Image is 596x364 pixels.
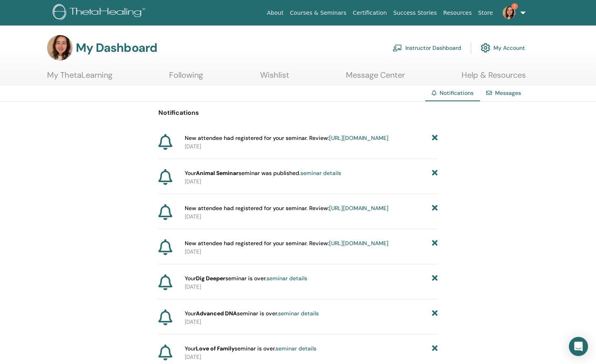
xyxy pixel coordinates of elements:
a: Resources [440,6,475,20]
h3: My Dashboard [76,41,157,55]
a: Store [475,6,496,20]
span: Your seminar was published. [185,169,341,177]
strong: Love of Family [196,345,235,352]
a: My ThetaLearning [47,70,112,86]
img: cog.svg [481,41,490,55]
a: About [264,6,286,20]
span: Your seminar is over. [185,274,307,283]
a: Success Stories [390,6,440,20]
a: My Account [481,39,525,57]
a: seminar details [300,169,341,177]
p: [DATE] [185,177,438,186]
span: Your seminar is over. [185,309,319,318]
a: Following [169,70,203,86]
span: New attendee had registered for your seminar. Review: [185,134,389,142]
a: Wishlist [260,70,289,86]
span: New attendee had registered for your seminar. Review: [185,204,389,212]
p: [DATE] [185,283,438,291]
a: Help & Resources [462,70,526,86]
div: Open Intercom Messenger [569,337,588,356]
img: chalkboard-teacher.svg [393,44,402,51]
img: default.jpg [503,6,515,19]
a: Instructor Dashboard [393,39,461,57]
strong: Animal Seminar [196,169,239,177]
p: [DATE] [185,142,438,151]
span: Notifications [440,89,474,96]
img: logo.png [53,4,148,22]
a: [URL][DOMAIN_NAME] [329,205,389,212]
a: [URL][DOMAIN_NAME] [329,134,389,142]
span: New attendee had registered for your seminar. Review: [185,239,389,248]
p: [DATE] [185,353,438,361]
img: default.jpg [47,35,73,61]
span: Your seminar is over. [185,344,316,353]
a: Messages [495,89,521,96]
strong: Advanced DNA [196,310,237,317]
a: seminar details [278,310,319,317]
p: [DATE] [185,318,438,326]
a: seminar details [266,275,307,282]
a: seminar details [276,345,316,352]
a: Courses & Seminars [287,6,350,20]
a: Certification [349,6,390,20]
p: Notifications [158,108,438,118]
a: [URL][DOMAIN_NAME] [329,240,389,247]
span: 1 [511,3,518,10]
a: Message Center [346,70,405,86]
p: [DATE] [185,212,438,221]
strong: Dig Deeper [196,275,225,282]
p: [DATE] [185,248,438,256]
